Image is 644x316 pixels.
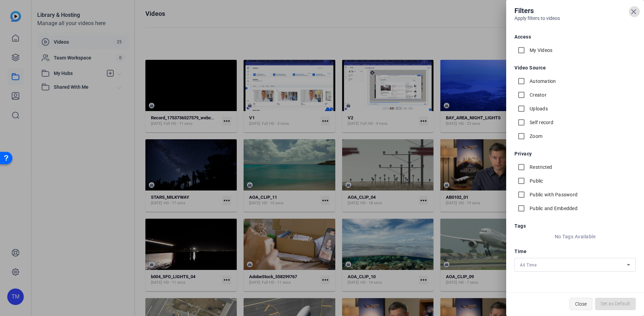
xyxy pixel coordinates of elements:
[528,105,548,112] label: Uploads
[528,91,546,98] label: Creator
[514,34,636,39] h5: Access
[575,297,587,310] span: Close
[514,16,636,21] h6: Apply filters to videos
[520,263,536,268] span: All Time
[514,224,636,228] h5: Tags
[528,119,553,126] label: Self record
[528,205,577,212] label: Public and Embedded
[514,6,636,16] h4: Filters
[528,78,556,85] label: Automation
[528,191,577,198] label: Public with Password
[514,249,636,254] h5: Time
[570,298,592,310] button: Close
[528,164,552,171] label: Restricted
[528,177,543,184] label: Public
[514,151,636,156] h5: Privacy
[528,133,542,140] label: Zoom
[528,47,552,54] label: My Videos
[514,232,636,241] p: No Tags Available
[514,65,636,70] h5: Video Source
